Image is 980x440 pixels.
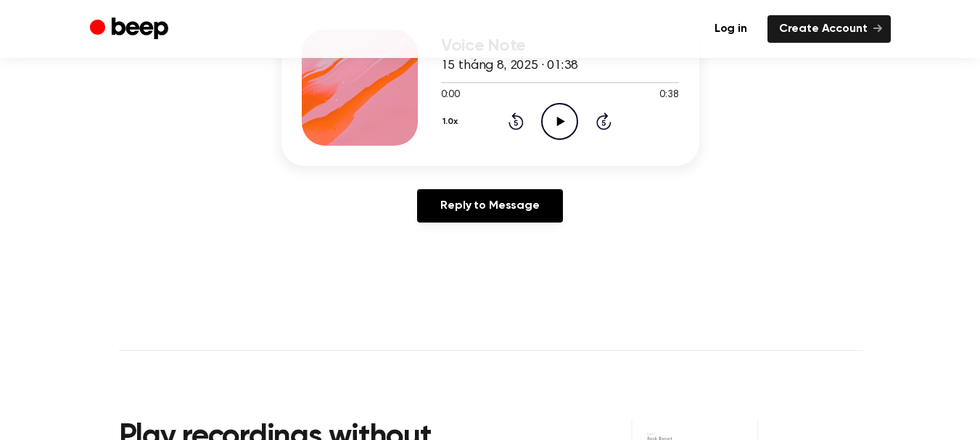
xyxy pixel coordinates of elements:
[441,109,464,134] button: 1.0x
[703,15,759,43] a: Log in
[417,189,562,223] a: Reply to Message
[659,88,678,103] span: 0:38
[767,15,891,43] a: Create Account
[441,59,578,72] span: 15 tháng 8, 2025 · 01:38
[90,15,172,43] a: Beep
[441,88,460,103] span: 0:00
